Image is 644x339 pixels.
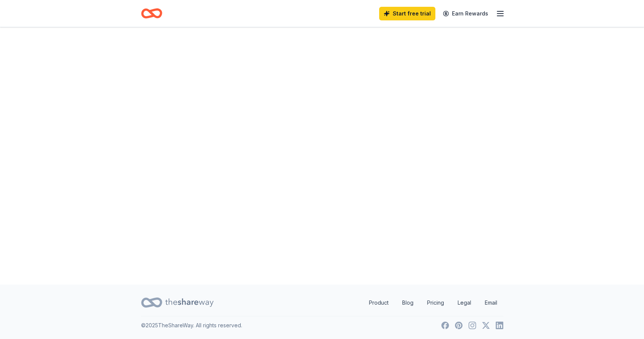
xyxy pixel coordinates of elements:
a: Product [363,295,395,310]
a: Legal [452,295,477,310]
a: Home [141,5,162,22]
a: Blog [396,295,420,310]
a: Start free trial [379,7,435,20]
nav: quick links [363,295,503,310]
a: Earn Rewards [438,7,493,20]
p: © 2025 TheShareWay. All rights reserved. [141,321,242,330]
a: Email [479,295,503,310]
a: Pricing [421,295,450,310]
